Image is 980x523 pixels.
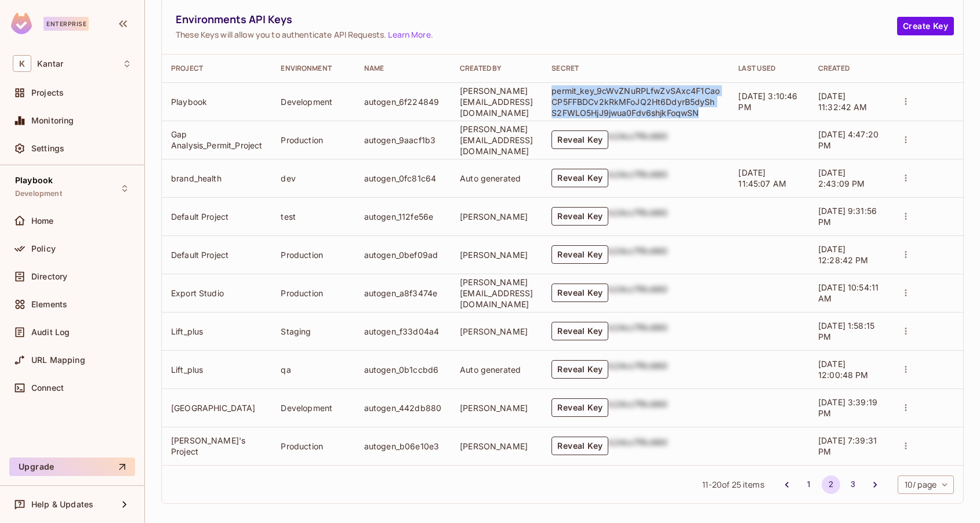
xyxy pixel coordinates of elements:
img: SReyMgAAAABJRU5ErkJggg== [11,13,32,34]
button: actions [898,132,914,148]
div: Project [171,64,262,73]
td: [PERSON_NAME][EMAIL_ADDRESS][DOMAIN_NAME] [451,274,542,312]
div: b24cc7f8c660 [608,245,667,264]
td: Production [271,274,354,312]
span: Elements [31,300,67,309]
button: Reveal Key [551,284,608,302]
td: Gap Analysis_Permit_Project [162,121,271,159]
td: autogen_9aacf1b3 [355,121,451,159]
div: b24cc7f8c660 [608,322,667,340]
td: dev [271,159,354,197]
button: Reveal Key [551,169,608,187]
button: Go to previous page [778,475,796,494]
td: autogen_0b1ccbd6 [355,350,451,388]
span: URL Mapping [31,355,85,365]
div: Secret [551,64,720,73]
td: [PERSON_NAME] [451,235,542,274]
button: Reveal Key [551,322,608,340]
td: Auto generated [451,159,542,197]
button: Reveal Key [551,245,608,264]
span: [DATE] 3:39:19 PM [818,397,877,418]
td: autogen_112fe56e [355,197,451,235]
span: Directory [31,272,67,281]
span: Projects [31,88,64,97]
div: Environment [281,64,345,73]
span: [DATE] 4:47:20 PM [818,129,879,150]
span: Home [31,216,54,226]
td: qa [271,350,354,388]
div: Enterprise [43,17,89,31]
button: Reveal Key [551,360,608,379]
td: [PERSON_NAME] [451,197,542,235]
td: Development [271,82,354,121]
nav: pagination navigation [776,475,886,494]
div: Last Used [738,64,800,73]
p: permit_key_9cWvZNuRPLfwZvSAxc4F1CaoCP5FFBDCv2kRkMFoJQ2Ht6DdyrB5dyShS2FWLO5HjJ9jwua0Fdv6shjkFoqwSN [551,85,720,118]
button: Go to page 3 [844,475,862,494]
td: Auto generated [451,350,542,388]
button: Reveal Key [551,437,608,455]
div: 10 / page [898,475,954,494]
div: b24cc7f8c660 [608,360,667,379]
button: page 2 [822,475,840,494]
span: [DATE] 3:10:46 PM [738,91,797,112]
span: Audit Log [31,328,70,337]
button: Go to page 1 [800,475,818,494]
button: Reveal Key [551,207,608,226]
span: [DATE] 12:00:48 PM [818,359,869,380]
span: Environments API Keys [176,12,897,27]
div: b24cc7f8c660 [608,398,667,417]
button: actions [898,170,914,186]
span: Playbook [15,176,53,185]
span: Help & Updates [31,500,93,509]
div: b24cc7f8c660 [608,169,667,187]
button: actions [898,323,914,339]
span: [DATE] 11:32:42 AM [818,91,868,112]
div: b24cc7f8c660 [608,437,667,455]
td: [PERSON_NAME] [451,312,542,350]
span: [DATE] 2:43:09 PM [818,168,865,188]
span: Policy [31,244,56,253]
td: Lift_plus [162,350,271,388]
td: autogen_f33d04a4 [355,312,451,350]
td: autogen_b06e10e3 [355,427,451,465]
span: K [13,55,31,72]
div: b24cc7f8c660 [608,284,667,302]
td: Production [271,121,354,159]
td: Staging [271,312,354,350]
td: Development [271,388,354,427]
td: Production [271,235,354,274]
button: Go to next page [866,475,884,494]
td: [GEOGRAPHIC_DATA] [162,388,271,427]
span: Settings [31,144,64,153]
span: Workspace: Kantar [37,59,63,68]
span: [DATE] 11:45:07 AM [738,168,786,188]
td: Default Project [162,197,271,235]
td: [PERSON_NAME] [451,388,542,427]
div: b24cc7f8c660 [608,207,667,226]
td: Playbook [162,82,271,121]
span: Monitoring [31,116,74,125]
td: Production [271,427,354,465]
div: Name [364,64,441,73]
button: actions [898,285,914,301]
td: autogen_6f224849 [355,82,451,121]
div: Created [818,64,879,73]
span: Connect [31,383,64,393]
button: actions [898,399,914,416]
td: test [271,197,354,235]
span: [DATE] 12:28:42 PM [818,244,869,265]
button: actions [898,93,914,110]
span: [DATE] 9:31:56 PM [818,206,877,227]
td: brand_health [162,159,271,197]
td: [PERSON_NAME] [451,427,542,465]
button: Upgrade [9,457,135,476]
span: [DATE] 10:54:11 AM [818,282,879,303]
td: autogen_0bef09ad [355,235,451,274]
td: autogen_0fc81c64 [355,159,451,197]
td: autogen_442db880 [355,388,451,427]
button: actions [898,208,914,224]
span: These Keys will allow you to authenticate API Requests. . [176,29,897,40]
td: Lift_plus [162,312,271,350]
span: Development [15,189,62,198]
